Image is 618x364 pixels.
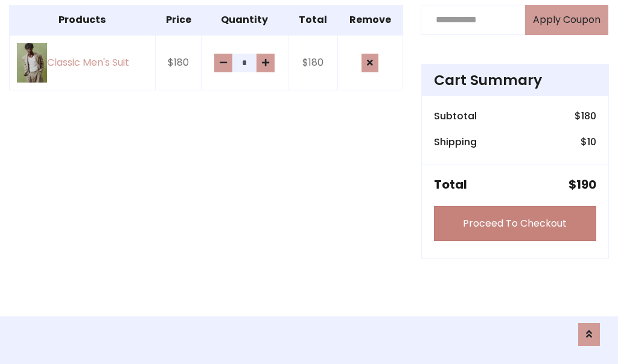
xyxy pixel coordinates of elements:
[434,206,596,241] a: Proceed To Checkout
[587,135,596,149] span: 10
[17,43,148,83] a: Classic Men's Suit
[434,177,467,192] h5: Total
[525,5,608,35] button: Apply Coupon
[569,177,596,192] h5: $
[202,5,288,35] th: Quantity
[581,136,596,148] h6: $
[155,35,202,90] td: $180
[288,5,337,35] th: Total
[434,110,477,122] h6: Subtotal
[434,136,477,148] h6: Shipping
[288,35,337,90] td: $180
[576,176,596,193] span: 190
[10,5,156,35] th: Products
[581,109,596,123] span: 180
[155,5,202,35] th: Price
[337,5,403,35] th: Remove
[575,110,596,122] h6: $
[434,72,596,89] h4: Cart Summary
